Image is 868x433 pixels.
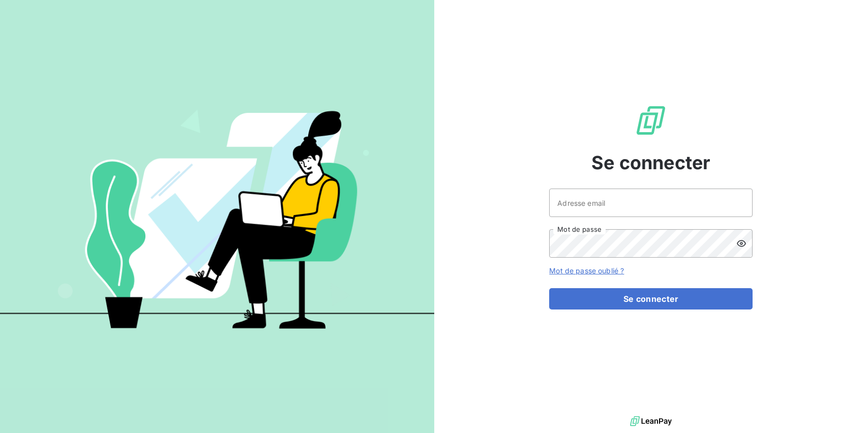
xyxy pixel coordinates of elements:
[591,149,710,176] span: Se connecter
[635,104,667,137] img: Logo LeanPay
[549,266,624,275] a: Mot de passe oublié ?
[549,288,753,310] button: Se connecter
[549,189,753,217] input: placeholder
[630,414,672,429] img: logo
